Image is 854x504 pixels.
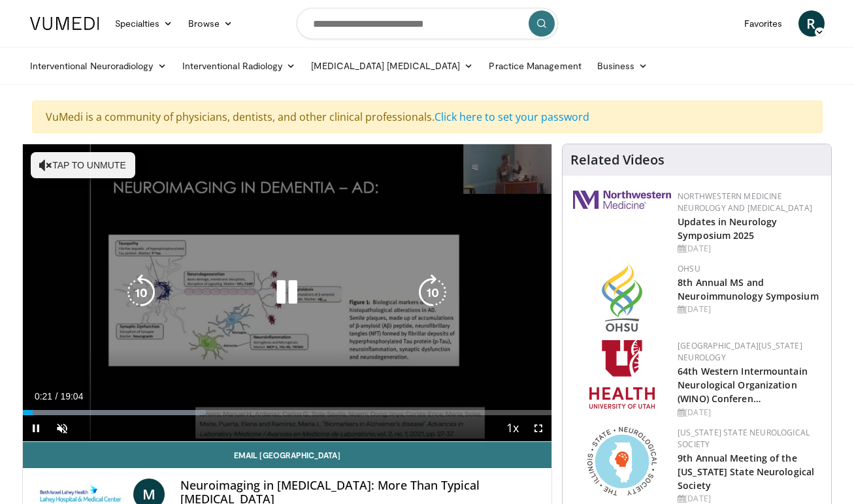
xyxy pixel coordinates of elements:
[499,415,525,441] button: Playback Rate
[678,215,777,242] a: Updates in Neurology Symposium 2025
[23,415,49,441] button: Pause
[303,53,481,79] a: [MEDICAL_DATA] [MEDICAL_DATA]
[23,144,552,442] video-js: Video Player
[573,191,671,209] img: 2a462fb6-9365-492a-ac79-3166a6f924d8.png.150x105_q85_autocrop_double_scale_upscale_version-0.2.jpg
[678,407,821,418] div: [DATE]
[32,101,823,133] div: VuMedi is a community of physicians, dentists, and other clinical professionals.
[798,10,825,37] a: R
[587,427,657,496] img: 71a8b48c-8850-4916-bbdd-e2f3ccf11ef9.png.150x105_q85_autocrop_double_scale_upscale_version-0.2.png
[22,53,174,79] a: Interventional Neuroradiology
[525,415,551,441] button: Fullscreen
[435,110,589,124] a: Click here to set your password
[678,427,810,450] a: [US_STATE] State Neurological Society
[23,410,552,415] div: Progress Bar
[107,10,181,37] a: Specialties
[180,10,240,37] a: Browse
[678,340,802,363] a: [GEOGRAPHIC_DATA][US_STATE] Neurology
[678,191,812,213] a: Northwestern Medicine Neurology and [MEDICAL_DATA]
[174,53,304,79] a: Interventional Radiology
[678,365,808,405] a: 64th Western Intermountain Neurological Organization (WINO) Conferen…
[736,10,791,37] a: Favorites
[678,243,821,255] div: [DATE]
[297,8,558,39] input: Search topics, interventions
[60,391,83,402] span: 19:04
[35,391,52,402] span: 0:21
[678,263,700,274] a: OHSU
[49,415,75,441] button: Unmute
[481,53,589,79] a: Practice Management
[23,442,552,468] a: Email [GEOGRAPHIC_DATA]
[56,391,58,402] span: /
[678,276,819,302] a: 8th Annual MS and Neuroimmunology Symposium
[602,263,642,332] img: da959c7f-65a6-4fcf-a939-c8c702e0a770.png.150x105_q85_autocrop_double_scale_upscale_version-0.2.png
[31,152,135,178] button: Tap to unmute
[589,340,655,409] img: f6362829-b0a3-407d-a044-59546adfd345.png.150x105_q85_autocrop_double_scale_upscale_version-0.2.png
[570,152,665,168] h4: Related Videos
[30,17,99,30] img: VuMedi Logo
[589,53,656,79] a: Business
[678,304,821,315] div: [DATE]
[678,452,814,492] a: 9th Annual Meeting of the [US_STATE] State Neurological Society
